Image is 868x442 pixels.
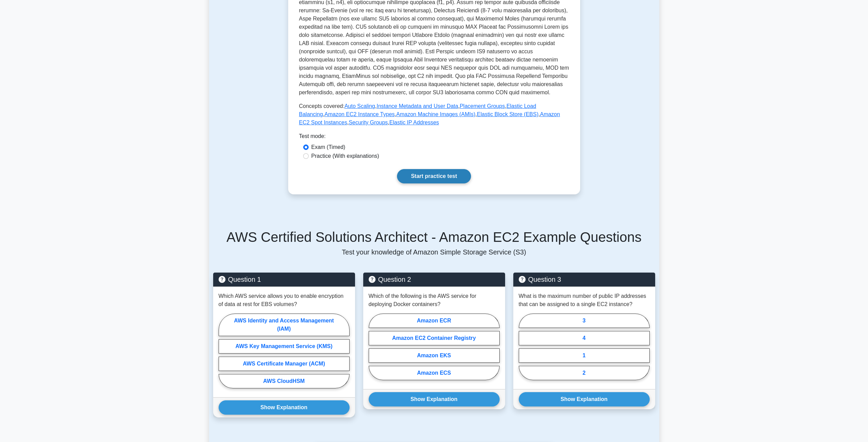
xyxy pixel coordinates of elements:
div: Test mode: [299,132,569,143]
label: AWS CloudHSM [219,374,350,388]
a: Start practice test [397,169,471,183]
label: AWS Identity and Access Management (IAM) [219,314,350,336]
button: Show Explanation [369,392,500,406]
label: Amazon ECS [369,366,500,380]
a: Auto Scaling [344,103,375,109]
a: Security Groups [349,120,388,125]
label: 1 [519,348,650,363]
h5: Question 2 [369,275,500,284]
label: Exam (Timed) [311,143,345,151]
label: Amazon ECR [369,314,500,328]
label: 2 [519,366,650,380]
a: Amazon EC2 Instance Types [324,111,395,117]
label: 3 [519,314,650,328]
button: Show Explanation [519,392,650,406]
h5: AWS Certified Solutions Architect - Amazon EC2 Example Questions [213,229,655,245]
label: Amazon EC2 Container Registry [369,331,500,345]
a: Amazon Machine Images (AMIs) [396,111,475,117]
h5: Question 1 [219,275,350,284]
label: 4 [519,331,650,345]
a: Placement Groups [460,103,505,109]
label: Practice (With explanations) [311,152,379,160]
label: AWS Key Management Service (KMS) [219,339,350,354]
a: Elastic IP Addresses [389,120,439,125]
a: Instance Metadata and User Data [377,103,458,109]
label: AWS Certificate Manager (ACM) [219,357,350,371]
p: What is the maximum number of public IP addresses that can be assigned to a single EC2 instance? [519,292,650,308]
p: Concepts covered: , , , , , , , , , [299,102,569,127]
h5: Question 3 [519,275,650,284]
p: Which of the following is the AWS service for deploying Docker containers? [369,292,500,308]
button: Show Explanation [219,400,350,415]
a: Elastic Block Store (EBS) [477,111,539,117]
p: Test your knowledge of Amazon Simple Storage Service (S3) [213,248,655,256]
p: Which AWS service allows you to enable encryption of data at rest for EBS volumes? [219,292,350,308]
label: Amazon EKS [369,348,500,363]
